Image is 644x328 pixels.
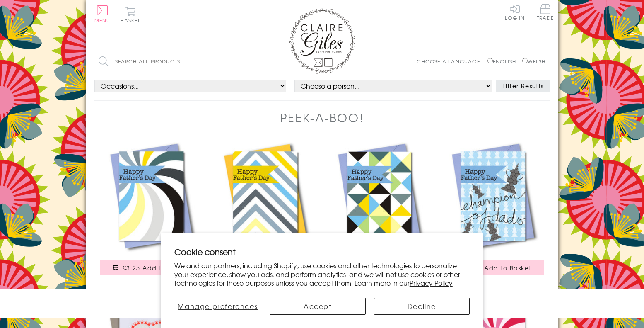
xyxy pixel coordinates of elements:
input: English [487,58,493,63]
h1: Peek-a-boo! [280,109,364,126]
a: Father's Day Card, Cubes and Triangles, See through acetate window £3.25 Add to Basket [322,138,436,282]
img: Father's Day Card, Champion, Happy Father's Day, See through acetate window [436,138,550,254]
a: Log In [505,4,525,20]
a: Trade [537,4,554,22]
h2: Cookie consent [174,246,470,258]
img: Father's Day Card, Chevrons, Happy Father's Day, See through acetate window [208,138,322,254]
button: Manage preferences [174,298,261,315]
img: Father's Day Card, Cubes and Triangles, See through acetate window [322,138,436,254]
img: Father's Day Card, Spiral, Happy Father's Day, See through acetate window [94,138,208,254]
button: Basket [119,7,142,23]
button: Menu [94,5,111,23]
p: We and our partners, including Shopify, use cookies and other technologies to personalize your ex... [174,261,470,287]
button: Accept [270,298,366,315]
img: Claire Giles Greetings Cards [289,8,355,74]
button: £3.25 Add to Basket [100,260,203,275]
label: Welsh [522,58,546,65]
p: Choose a language: [417,58,486,65]
span: £3.25 Add to Basket [464,264,532,272]
span: Trade [537,4,554,20]
a: Privacy Policy [410,278,453,288]
input: Welsh [522,58,528,63]
span: Manage preferences [178,301,258,311]
input: Search all products [94,52,239,71]
span: £3.25 Add to Basket [123,264,190,272]
label: English [487,58,520,65]
button: Filter Results [496,80,550,92]
button: Decline [374,298,470,315]
a: Father's Day Card, Spiral, Happy Father's Day, See through acetate window £3.25 Add to Basket [94,138,208,282]
a: Father's Day Card, Champion, Happy Father's Day, See through acetate window £3.25 Add to Basket [436,138,550,282]
a: Father's Day Card, Chevrons, Happy Father's Day, See through acetate window £3.25 Add to Basket [208,138,322,282]
input: Search [231,52,239,71]
span: Menu [94,17,111,24]
button: £3.25 Add to Basket [441,260,544,275]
